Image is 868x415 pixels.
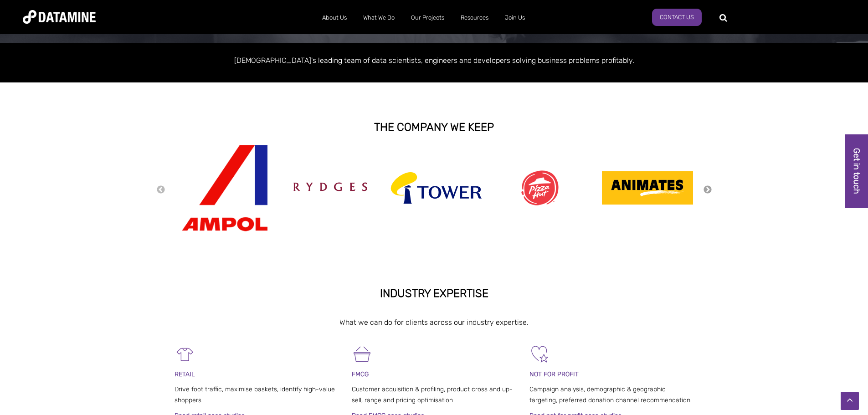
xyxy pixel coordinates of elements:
a: Our Projects [403,6,452,30]
img: tower [390,171,482,205]
strong: THE COMPANY WE KEEP [374,121,494,133]
img: Animates [602,171,693,204]
span: Drive foot traffic, maximise baskets, identify high-value shoppers [175,385,335,404]
button: Previous [156,185,165,195]
strong: INDUSTRY EXPERTISE [380,287,488,300]
button: Next [703,185,712,195]
a: What We Do [355,6,403,30]
a: Get in touch [845,134,868,208]
img: Not For Profit [529,344,550,364]
a: Resources [452,6,497,30]
span: Customer acquisition & profiling, product cross and up-sell, range and pricing optimisation [352,385,513,404]
p: [DEMOGRAPHIC_DATA]'s leading team of data scientists, engineers and developers solving business p... [175,54,694,67]
a: Join Us [497,6,533,30]
img: ampol-Jun-19-2025-04-02-43-2823-AM [179,144,270,231]
span: NOT FOR PROFIT [529,370,579,378]
span: FMCG [352,370,369,378]
img: FMCG [352,344,372,364]
a: Contact Us [652,9,702,26]
span: Campaign analysis, demographic & geographic targeting, preferred donation channel recommendation [529,385,690,404]
span: What we can do for clients across our industry expertise. [339,318,529,327]
span: RETAIL [175,370,195,378]
img: Retail-1 [175,344,195,364]
img: pizzahut-2 [517,170,563,205]
img: ridges [285,169,376,206]
img: Datamine [23,10,96,24]
a: About Us [314,6,355,30]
